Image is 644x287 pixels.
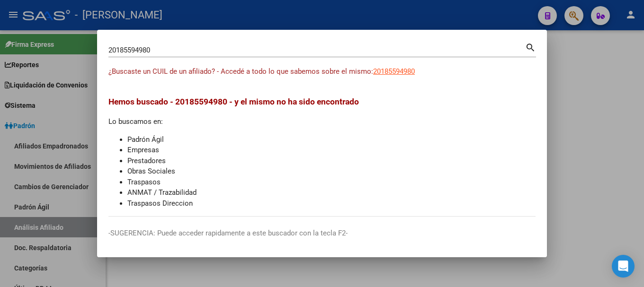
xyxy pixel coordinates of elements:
[127,156,536,166] li: Prestadores
[127,187,536,198] li: ANMAT / Trazabilidad
[127,134,536,145] li: Padrón Ágil
[127,145,536,156] li: Empresas
[127,177,536,188] li: Traspasos
[108,96,536,209] div: Lo buscamos en:
[373,67,415,76] span: 20185594980
[127,198,536,209] li: Traspasos Direccion
[108,97,359,106] span: Hemos buscado - 20185594980 - y el mismo no ha sido encontrado
[127,166,536,177] li: Obras Sociales
[108,228,536,239] p: -SUGERENCIA: Puede acceder rapidamente a este buscador con la tecla F2-
[612,255,635,278] div: Open Intercom Messenger
[525,41,536,52] mat-icon: search
[108,67,373,76] span: ¿Buscaste un CUIL de un afiliado? - Accedé a todo lo que sabemos sobre el mismo:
